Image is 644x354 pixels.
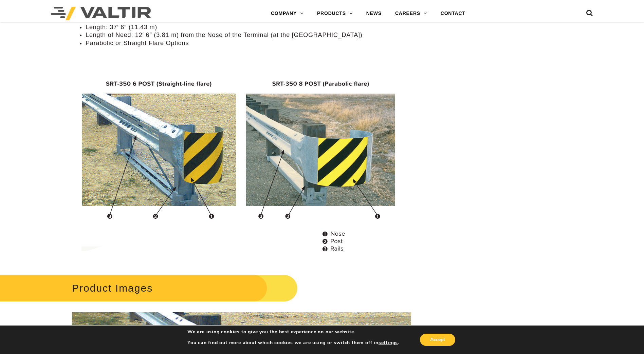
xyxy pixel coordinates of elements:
a: NEWS [360,7,388,20]
p: We are using cookies to give you the best experience on our website. [187,329,399,335]
a: CONTACT [434,7,472,20]
p: You can find out more about which cookies we are using or switch them off in . [187,340,399,346]
a: PRODUCTS [310,7,360,20]
a: CAREERS [388,7,434,20]
li: Length: 37′ 6″ (11.43 m) [86,23,411,31]
a: COMPANY [264,7,310,20]
img: Valtir [51,7,151,20]
button: Accept [420,334,455,346]
button: settings [379,340,398,346]
li: Parabolic or Straight Flare Options [86,39,411,47]
li: Length of Need: 12′ 6″ (3.81 m) from the Nose of the Terminal (at the [GEOGRAPHIC_DATA]) [86,31,411,39]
